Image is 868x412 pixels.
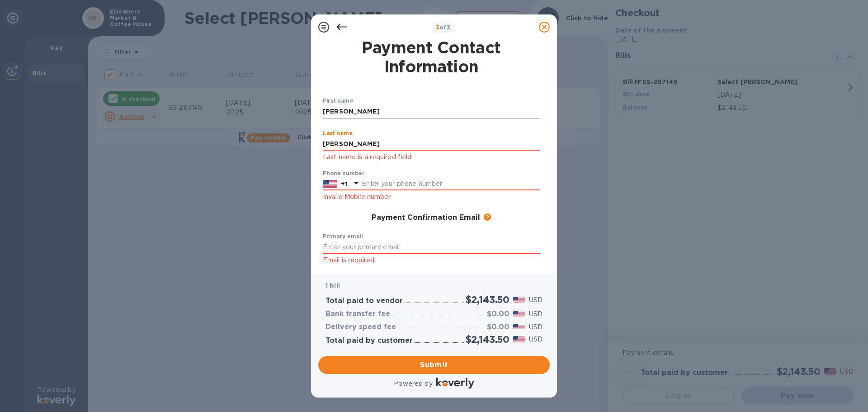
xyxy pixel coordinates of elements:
[529,309,542,319] p: USD
[466,294,509,305] h2: $2,143.50
[323,255,540,265] p: Email is required
[513,311,525,317] img: USD
[323,99,353,104] label: First name
[513,336,525,342] img: USD
[513,324,525,330] img: USD
[529,295,542,305] p: USD
[323,105,540,118] input: Enter your first name
[513,297,525,303] img: USD
[325,282,340,289] b: 1 bill
[487,323,509,331] h3: $0.00
[323,192,540,202] p: Invalid Mobile number
[323,241,540,254] input: Enter your primary email
[529,322,542,332] p: USD
[487,310,509,318] h3: $0.00
[318,356,550,374] button: Submit
[436,378,474,388] img: Logo
[323,137,540,151] input: Enter your last name
[394,379,432,388] p: Powered by
[436,24,451,31] b: of 3
[466,334,509,345] h2: $2,143.50
[323,38,540,76] h1: Payment Contact Information
[325,360,542,370] span: Submit
[323,234,363,239] label: Primary email
[372,213,480,222] h3: Payment Confirmation Email
[323,131,353,136] label: Last name
[323,152,540,162] p: Last name is a required field
[325,323,396,331] h3: Delivery speed fee
[529,335,542,344] p: USD
[436,24,439,31] span: 3
[341,180,347,189] p: +1
[323,170,364,176] label: Phone number
[362,177,540,191] input: Enter your phone number
[323,179,337,189] img: US
[325,297,403,305] h3: Total paid to vendor
[325,336,413,345] h3: Total paid by customer
[325,310,390,318] h3: Bank transfer fee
